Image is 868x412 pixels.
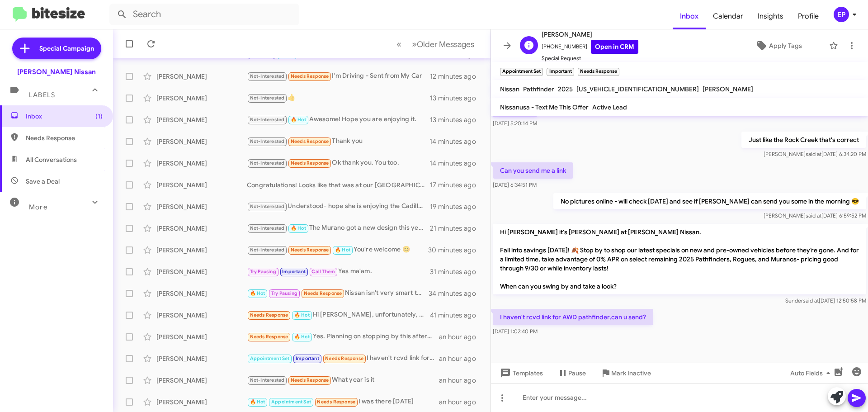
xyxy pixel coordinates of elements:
span: 🔥 Hot [291,225,306,231]
div: Thank you [247,136,429,147]
span: 🔥 Hot [250,290,265,296]
span: Needs Response [304,290,342,296]
div: The Murano got a new design this year, and they are awesome. Nissan is offering 0% APR financing ... [247,223,430,233]
div: I'm Driving - Sent from My Car [247,71,430,81]
div: 13 minutes ago [430,115,483,124]
span: More [29,203,47,211]
span: Nissanusa - Text Me This Offer [500,103,589,111]
div: 13 minutes ago [430,94,483,103]
span: Auto Fields [790,365,834,381]
span: [PHONE_NUMBER] [542,40,638,54]
button: EP [826,7,858,22]
span: Labels [29,91,55,99]
span: Try Pausing [250,269,276,275]
span: Apply Tags [769,38,802,54]
span: Needs Response [250,334,288,340]
span: Mark Inactive [611,365,651,381]
div: [PERSON_NAME] [156,376,247,385]
div: [PERSON_NAME] [156,332,247,341]
span: (1) [95,112,103,121]
span: Needs Response [291,138,329,144]
div: [PERSON_NAME] [156,246,247,255]
span: Not-Interested [250,204,285,209]
div: Understood- hope she is enjoying the Cadillac. If and when y'all are interested in coming back to... [247,201,430,212]
span: 🔥 Hot [335,247,350,253]
div: [PERSON_NAME] [156,94,247,103]
span: Sender [DATE] 12:50:58 PM [785,297,866,304]
span: 2025 [558,85,573,93]
p: Can you send me a link [493,162,573,179]
span: Needs Response [291,73,329,79]
a: Calendar [706,3,750,29]
span: Needs Response [291,247,329,253]
div: 34 minutes ago [429,289,483,298]
div: I was there [DATE] [247,397,439,407]
div: an hour ago [439,332,483,341]
span: Needs Response [317,399,355,405]
span: 🔥 Hot [294,312,310,318]
span: Needs Response [291,160,329,166]
span: » [412,38,417,50]
div: 41 minutes ago [430,311,483,320]
span: [US_VEHICLE_IDENTIFICATION_NUMBER] [576,85,699,93]
div: I haven't rcvd link for AWD pathfinder,can u send? [247,353,439,364]
span: Not-Interested [250,117,285,123]
span: Not-Interested [250,247,285,253]
div: Hi [PERSON_NAME], unfortunately, I moved to [GEOGRAPHIC_DATA] to be close to my sister [247,310,430,320]
span: 🔥 Hot [294,334,310,340]
div: Awesome! Hope you are enjoying it. [247,114,430,125]
div: [PERSON_NAME] [156,202,247,211]
div: Ok thank you. You too. [247,158,429,168]
div: [PERSON_NAME] [156,289,247,298]
div: Yes. Planning on stopping by this afternoon. Will reach out to [PERSON_NAME] here soon. [247,331,439,342]
span: [DATE] 1:02:40 PM [493,328,538,335]
span: said at [806,212,821,219]
a: Special Campaign [12,38,101,59]
div: 14 minutes ago [429,159,483,168]
div: [PERSON_NAME] [156,159,247,168]
span: [PERSON_NAME] [542,29,638,40]
div: [PERSON_NAME] [156,180,247,189]
div: 21 minutes ago [430,224,483,233]
button: Pause [550,365,593,381]
span: Needs Response [291,377,329,383]
div: [PERSON_NAME] [156,224,247,233]
button: Mark Inactive [593,365,658,381]
div: an hour ago [439,398,483,407]
div: 12 minutes ago [430,72,483,81]
span: Not-Interested [250,225,285,231]
span: 🔥 Hot [291,117,306,123]
button: Auto Fields [783,365,841,381]
span: Inbox [673,3,706,29]
span: « [396,38,401,50]
a: Profile [791,3,826,29]
div: [PERSON_NAME] [156,398,247,407]
span: [PERSON_NAME] [703,85,753,93]
span: Nissan [500,85,519,93]
div: [PERSON_NAME] [156,311,247,320]
button: Templates [491,365,550,381]
span: Not-Interested [250,377,285,383]
small: Appointment Set [500,68,543,76]
span: Appointment Set [271,399,311,405]
span: Special Request [542,54,638,63]
span: [PERSON_NAME] [DATE] 6:34:20 PM [764,151,866,157]
span: Pathfinder [523,85,554,93]
span: Older Messages [417,39,474,49]
button: Apply Tags [732,38,825,54]
button: Previous [391,35,407,53]
a: Open in CRM [591,40,638,54]
div: [PERSON_NAME] Nissan [17,67,96,76]
p: Hi [PERSON_NAME] it's [PERSON_NAME] at [PERSON_NAME] Nissan. Fall into savings [DATE]! 🍂 Stop by ... [493,224,866,294]
span: Not-Interested [250,138,285,144]
span: Important [296,355,319,361]
div: 17 minutes ago [430,180,483,189]
span: [PERSON_NAME] [DATE] 6:59:52 PM [764,212,866,219]
span: All Conversations [26,155,77,164]
span: 🔥 Hot [250,399,265,405]
span: Call Them [311,269,335,275]
span: Needs Response [250,312,288,318]
small: Important [547,68,574,76]
p: No pictures online - will check [DATE] and see if [PERSON_NAME] can send you some in the morning 😎 [553,193,866,209]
